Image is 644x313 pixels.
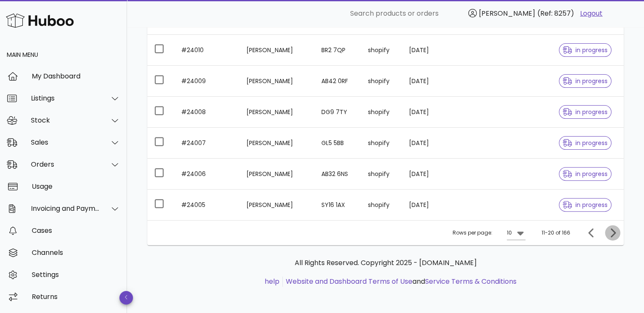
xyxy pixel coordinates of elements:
td: #24005 [174,190,240,220]
div: Rows per page: [453,221,525,245]
p: All Rights Reserved. Copyright 2025 - [DOMAIN_NAME] [154,258,617,268]
div: Usage [32,182,120,190]
img: Huboo Logo [6,11,74,30]
span: in progress [563,47,608,53]
td: BR2 7QP [315,35,361,66]
span: [PERSON_NAME] [479,8,535,18]
td: [DATE] [402,35,460,66]
td: shopify [361,66,402,97]
td: AB32 6NS [315,159,361,190]
td: #24009 [174,66,240,97]
td: #24010 [174,35,240,66]
td: [PERSON_NAME] [240,159,315,190]
td: GL5 5BB [315,128,361,159]
span: in progress [563,78,608,84]
td: [DATE] [402,66,460,97]
span: in progress [563,140,608,146]
div: My Dashboard [32,72,120,80]
div: Channels [32,249,120,257]
span: in progress [563,171,608,177]
a: Service Terms & Conditions [425,277,517,286]
span: in progress [563,202,608,208]
td: SY16 1AX [315,190,361,220]
td: shopify [361,128,402,159]
td: AB42 0RF [315,66,361,97]
a: Logout [580,8,603,19]
td: #24007 [174,128,240,159]
button: Next page [605,225,620,240]
td: #24006 [174,159,240,190]
td: shopify [361,190,402,220]
td: [DATE] [402,128,460,159]
td: [DATE] [402,190,460,220]
span: in progress [563,109,608,115]
td: DG9 7TY [315,97,361,128]
td: [PERSON_NAME] [240,190,315,220]
td: [PERSON_NAME] [240,128,315,159]
div: Orders [31,160,100,168]
a: Website and Dashboard Terms of Use [286,277,412,286]
td: [DATE] [402,159,460,190]
div: 10 [507,229,512,237]
td: #24008 [174,97,240,128]
td: [PERSON_NAME] [240,97,315,128]
div: Sales [31,138,100,146]
td: shopify [361,159,402,190]
div: Returns [32,293,120,301]
div: Invoicing and Payments [31,204,100,212]
div: Listings [31,94,100,102]
td: [PERSON_NAME] [240,35,315,66]
div: 11-20 of 166 [542,229,570,237]
span: (Ref: 8257) [537,8,574,18]
li: and [283,277,517,287]
div: Cases [32,226,120,235]
a: help [265,277,279,286]
div: Settings [32,271,120,279]
div: 10Rows per page: [507,226,525,240]
div: Stock [31,116,100,124]
td: [DATE] [402,97,460,128]
td: shopify [361,97,402,128]
td: [PERSON_NAME] [240,66,315,97]
button: Previous page [584,225,599,240]
td: shopify [361,35,402,66]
